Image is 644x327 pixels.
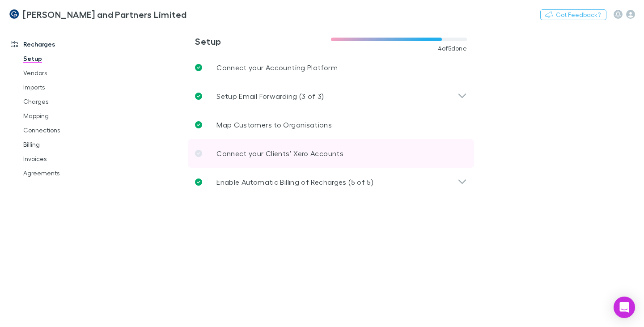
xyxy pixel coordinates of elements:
[540,9,606,20] button: Got Feedback?
[216,119,332,130] p: Map Customers to Organisations
[188,53,474,82] a: Connect your Accounting Platform
[216,91,324,102] p: Setup Email Forwarding (3 of 3)
[14,109,116,123] a: Mapping
[14,66,116,80] a: Vendors
[2,37,116,51] a: Recharges
[14,94,116,109] a: Charges
[216,62,338,73] p: Connect your Accounting Platform
[14,51,116,66] a: Setup
[216,148,343,159] p: Connect your Clients’ Xero Accounts
[188,168,474,196] div: Enable Automatic Billing of Recharges (5 of 5)
[4,4,192,25] a: [PERSON_NAME] and Partners Limited
[14,123,116,137] a: Connections
[614,297,635,318] div: Open Intercom Messenger
[14,166,116,180] a: Agreements
[188,110,474,139] a: Map Customers to Organisations
[195,36,331,47] h3: Setup
[188,82,474,110] div: Setup Email Forwarding (3 of 3)
[438,45,467,52] span: 4 of 5 done
[14,137,116,152] a: Billing
[9,9,19,20] img: Coates and Partners Limited's Logo
[14,152,116,166] a: Invoices
[188,139,474,168] a: Connect your Clients’ Xero Accounts
[216,177,373,187] p: Enable Automatic Billing of Recharges (5 of 5)
[23,9,187,20] h3: [PERSON_NAME] and Partners Limited
[14,80,116,94] a: Imports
